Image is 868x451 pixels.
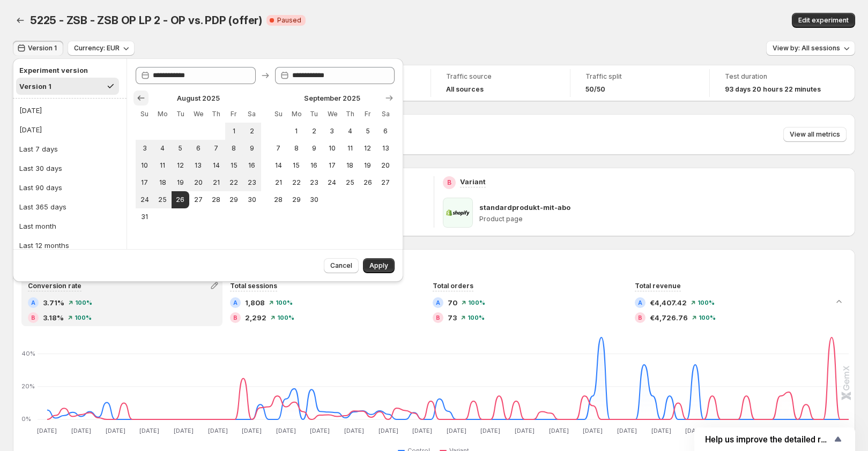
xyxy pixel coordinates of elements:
div: Last 365 days [19,201,66,212]
button: Version 1 [13,41,63,56]
span: 27 [194,196,203,204]
span: 29 [292,196,301,204]
th: Thursday [207,106,225,123]
h2: B [447,178,451,187]
span: 22 [292,178,301,187]
button: Cancel [324,258,359,273]
button: Monday August 18 2025 [153,174,171,191]
span: Mo [158,110,167,118]
button: Sunday September 14 2025 [270,157,287,174]
text: 20% [21,382,35,390]
span: 7 [211,144,220,153]
span: Mo [292,110,301,118]
button: Show survey - Help us improve the detailed report for A/B campaigns [705,433,844,446]
span: View by: All sessions [773,44,840,52]
span: 100% [75,314,92,321]
span: Cancel [330,261,352,270]
text: [DATE] [276,427,296,434]
span: 10 [140,161,149,170]
button: Currency: EUR [68,41,135,56]
p: Product page [479,215,847,223]
button: Last 12 months [16,237,123,254]
h2: B [436,314,440,321]
span: 11 [158,161,167,170]
button: Tuesday September 30 2025 [305,191,323,208]
span: 10 [328,144,337,153]
span: Apply [369,261,388,270]
span: 15 [292,161,301,170]
span: 26 [176,196,185,204]
span: 2 [309,127,318,136]
button: Monday September 15 2025 [287,157,305,174]
span: 4 [345,127,354,136]
text: [DATE] [788,427,807,434]
span: Currency: EUR [74,44,120,52]
button: Thursday August 7 2025 [207,140,225,157]
button: Friday August 22 2025 [225,174,243,191]
button: Version 1 [16,78,119,95]
button: Saturday September 27 2025 [377,174,395,191]
img: standardprodukt-mit-abo [443,198,473,228]
span: 2 [247,127,256,136]
span: €4,726.76 [650,312,688,323]
button: Last 30 days [16,160,123,177]
button: Sunday August 31 2025 [136,208,153,225]
span: 18 [158,178,167,187]
span: 2,292 [245,312,266,323]
h2: B [31,314,35,321]
span: Total revenue [635,282,681,290]
a: Traffic sourceAll sources [446,71,555,95]
th: Sunday [136,106,153,123]
span: 20 [381,161,390,170]
span: 24 [328,178,337,187]
span: 18 [345,161,354,170]
button: Wednesday August 27 2025 [189,191,207,208]
button: View by: All sessions [766,41,855,56]
div: Last 30 days [19,163,62,174]
span: 17 [140,178,149,187]
button: Back [13,13,28,28]
p: Variant [460,176,486,187]
text: [DATE] [651,427,671,434]
span: 9 [247,144,256,153]
button: Monday August 4 2025 [153,140,171,157]
h2: Experiment version [19,65,116,76]
span: 28 [211,196,220,204]
span: 100% [276,299,293,306]
span: 25 [158,196,167,204]
span: We [194,110,203,118]
text: [DATE] [344,427,364,434]
button: Wednesday August 20 2025 [189,174,207,191]
span: Th [345,110,354,118]
button: Tuesday August 12 2025 [172,157,189,174]
button: Friday September 19 2025 [359,157,376,174]
button: Monday August 25 2025 [153,191,171,208]
button: Friday August 8 2025 [225,140,243,157]
h2: A [436,299,440,306]
button: [DATE] [16,102,123,119]
button: Thursday August 21 2025 [207,174,225,191]
div: Last 12 months [19,240,69,251]
span: 7 [274,144,283,153]
span: 100% [468,299,485,306]
button: Saturday September 13 2025 [377,140,395,157]
span: 28 [274,196,283,204]
text: [DATE] [242,427,262,434]
span: Traffic split [585,72,694,81]
span: 26 [363,178,372,187]
button: Last 7 days [16,140,123,157]
span: 24 [140,196,149,204]
span: 19 [363,161,372,170]
span: Total orders [433,282,473,290]
th: Wednesday [323,106,341,123]
button: Monday August 11 2025 [153,157,171,174]
span: 73 [448,312,457,323]
span: Tu [176,110,185,118]
button: Monday September 8 2025 [287,140,305,157]
button: View all metrics [783,127,847,142]
text: [DATE] [37,427,57,434]
button: [DATE] [16,121,123,138]
span: Edit experiment [798,16,849,25]
div: Last month [19,221,56,231]
text: [DATE] [71,427,91,434]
